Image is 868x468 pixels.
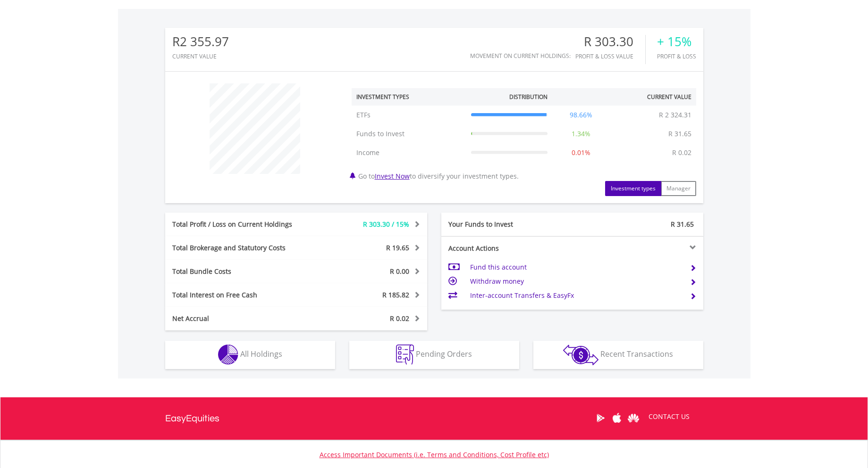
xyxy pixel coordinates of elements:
[352,124,466,143] td: Funds to Invest
[552,124,610,143] td: 1.34%
[533,341,703,369] button: Recent Transactions
[654,106,696,124] td: R 2 324.31
[165,220,318,229] div: Total Profit / Loss on Current Holdings
[386,243,409,252] span: R 19.65
[441,244,573,253] div: Account Actions
[165,243,318,253] div: Total Brokerage and Statutory Costs
[592,403,609,433] a: Google Play
[610,88,696,106] th: Current Value
[345,79,703,196] div: Go to to diversify your investment types.
[352,106,466,124] td: ETFs
[642,403,696,430] a: CONTACT US
[416,349,472,359] span: Pending Orders
[382,290,409,299] span: R 185.82
[552,106,610,124] td: 98.66%
[396,345,414,365] img: pending_instructions-wht.png
[470,260,682,274] td: Fund this account
[349,341,519,369] button: Pending Orders
[600,349,673,359] span: Recent Transactions
[667,143,696,162] td: R 0.02
[352,143,466,162] td: Income
[575,53,645,59] div: Profit & Loss Value
[218,345,238,365] img: holdings-wht.png
[375,172,410,181] a: Invest Now
[552,143,610,162] td: 0.01%
[363,220,409,229] span: R 303.30 / 15%
[657,53,696,59] div: Profit & Loss
[509,93,548,101] div: Distribution
[625,403,642,433] a: Huawei
[657,35,696,49] div: + 15%
[390,314,409,323] span: R 0.02
[165,314,318,323] div: Net Accrual
[172,53,229,59] div: CURRENT VALUE
[165,397,219,440] a: EasyEquities
[470,53,571,59] div: Movement on Current Holdings:
[165,267,318,276] div: Total Bundle Costs
[352,88,466,106] th: Investment Types
[470,288,682,303] td: Inter-account Transfers & EasyFx
[441,220,573,229] div: Your Funds to Invest
[563,345,598,365] img: transactions-zar-wht.png
[165,290,318,300] div: Total Interest on Free Cash
[671,220,694,229] span: R 31.65
[390,267,409,276] span: R 0.00
[172,35,229,49] div: R2 355.97
[470,274,682,288] td: Withdraw money
[165,341,335,369] button: All Holdings
[661,181,696,196] button: Manager
[605,181,661,196] button: Investment types
[320,450,549,459] a: Access Important Documents (i.e. Terms and Conditions, Cost Profile etc)
[240,349,282,359] span: All Holdings
[575,35,645,49] div: R 303.30
[609,403,625,433] a: Apple
[664,124,696,143] td: R 31.65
